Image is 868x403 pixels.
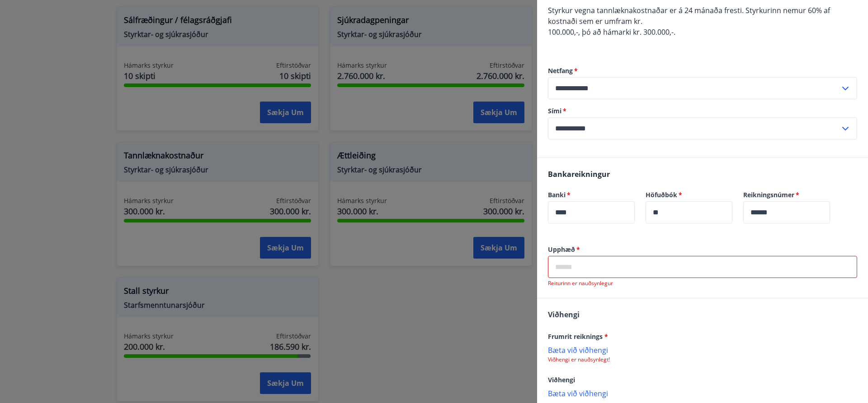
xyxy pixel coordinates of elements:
[646,190,732,199] label: Höfuðbók
[548,245,857,254] label: Upphæð
[548,27,675,37] span: 100.000,-, þó að hámarki kr. 300.000,-.
[548,375,575,384] span: Viðhengi
[548,5,830,26] span: Styrkur vegna tannlæknakostnaðar er á 24 mánaða fresti. Styrkurinn nemur 60% af kostnaði sem er u...
[743,190,830,199] label: Reikningsnúmer
[548,356,857,363] p: Viðhengi er nauðsynlegt!
[548,332,608,341] span: Frumrit reiknings
[548,345,857,354] p: Bæta við viðhengi
[548,66,857,75] label: Netfang
[548,389,857,398] p: Bæta við viðhengi
[548,190,635,199] label: Banki
[548,169,610,179] span: Bankareikningur
[548,310,580,320] span: Viðhengi
[548,256,857,278] div: Upphæð
[548,280,857,287] p: Reiturinn er nauðsynlegur
[548,107,857,116] label: Sími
